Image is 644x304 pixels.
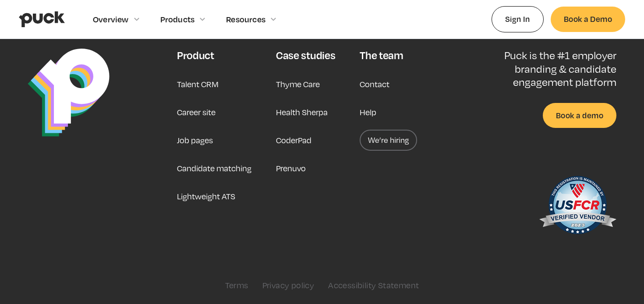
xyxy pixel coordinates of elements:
a: Prenuvo [276,158,306,179]
a: Privacy policy [262,280,315,290]
div: Case studies [276,49,335,62]
div: Overview [93,14,129,24]
a: Talent CRM [177,74,219,95]
a: Career site [177,102,216,123]
a: Help [360,102,376,123]
a: Terms [225,280,248,290]
img: US Federal Contractor Registration System for Award Management Verified Vendor Seal [538,172,616,242]
a: Lightweight ATS [177,186,235,207]
a: Book a demo [543,103,616,128]
div: Products [160,14,195,24]
a: Sign In [492,6,544,32]
p: Puck is the #1 employer branding & candidate engagement platform [476,49,616,88]
a: Book a Demo [551,7,625,32]
a: CoderPad [276,130,311,151]
a: We’re hiring [360,130,417,151]
div: The team [360,49,403,62]
img: Puck Logo [28,49,110,137]
div: Product [177,49,214,62]
a: Accessibility Statement [328,280,419,290]
a: Health Sherpa [276,102,328,123]
a: Job pages [177,130,213,151]
a: Contact [360,74,389,95]
div: Resources [226,14,265,24]
a: Thyme Care [276,74,320,95]
a: Candidate matching [177,158,251,179]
